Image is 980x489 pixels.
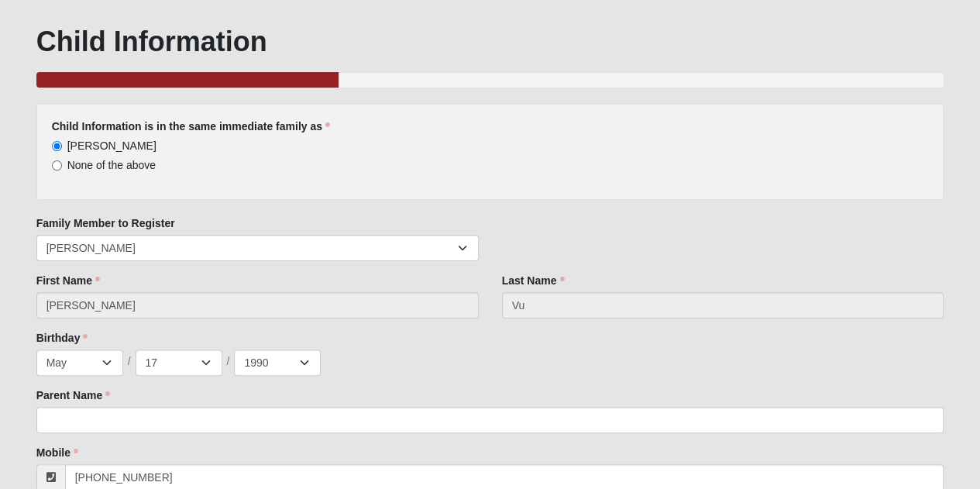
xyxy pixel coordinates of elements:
label: Parent Name [36,387,111,403]
span: / [128,353,131,370]
label: Birthday [36,330,88,346]
label: First Name [36,273,100,288]
span: / [227,353,230,370]
label: Mobile [36,445,78,460]
input: None of the above [52,160,62,170]
span: [PERSON_NAME] [67,139,156,152]
label: Child Information is in the same immediate family as [52,119,330,134]
input: [PERSON_NAME] [52,141,62,151]
label: Last Name [502,273,565,288]
span: None of the above [67,159,156,171]
label: Family Member to Register [36,215,175,231]
h1: Child Information [36,25,944,58]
